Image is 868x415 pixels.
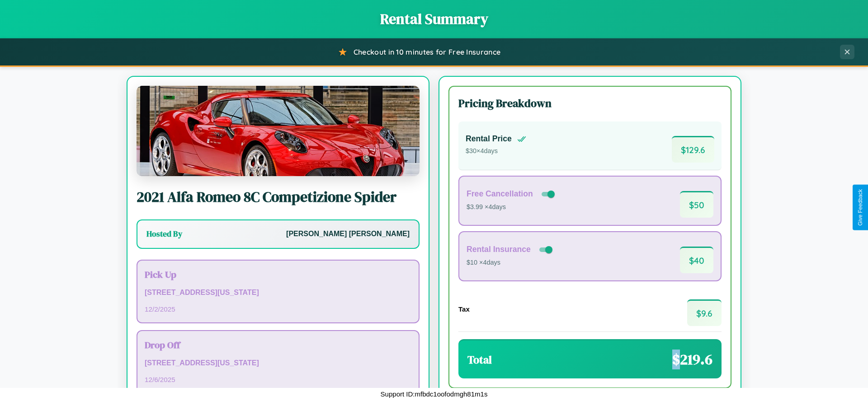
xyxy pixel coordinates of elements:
[466,145,526,157] p: $ 30 × 4 days
[145,373,411,386] p: 12 / 6 / 2025
[137,86,420,176] img: Alfa Romeo 8C Competizione Spider
[145,268,411,281] h3: Pick Up
[137,187,420,207] h2: 2021 Alfa Romeo 8C Competizione Spider
[857,189,863,226] div: Give Feedback
[467,201,557,213] p: $3.99 × 4 days
[672,136,714,163] span: $ 129.6
[467,189,533,199] h4: Free Cancellation
[145,357,411,370] p: [STREET_ADDRESS][US_STATE]
[680,191,713,218] span: $ 50
[680,247,713,273] span: $ 40
[458,96,722,111] h3: Pricing Breakdown
[354,47,500,56] span: Checkout in 10 minutes for Free Insurance
[467,245,531,254] h4: Rental Insurance
[672,350,712,369] span: $ 219.6
[145,286,411,299] p: [STREET_ADDRESS][US_STATE]
[146,228,182,239] h3: Hosted By
[467,257,554,269] p: $10 × 4 days
[145,338,411,351] h3: Drop Off
[9,9,859,29] h1: Rental Summary
[381,388,488,400] p: Support ID: mfbdc1oofodmgh81m1s
[467,352,492,367] h3: Total
[286,228,410,241] p: [PERSON_NAME] [PERSON_NAME]
[466,134,512,144] h4: Rental Price
[687,299,722,326] span: $ 9.6
[145,303,411,315] p: 12 / 2 / 2025
[458,305,470,313] h4: Tax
